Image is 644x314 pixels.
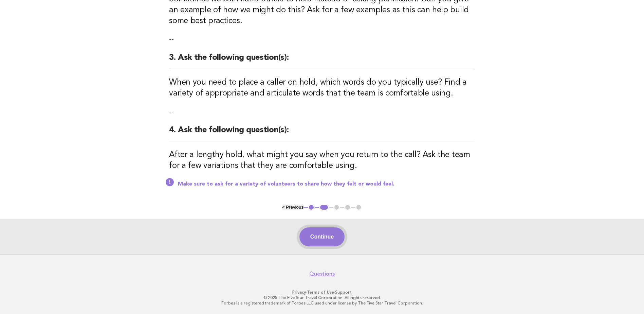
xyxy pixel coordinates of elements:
[114,290,530,295] p: · ·
[169,125,475,141] h2: 4. Ask the following question(s):
[169,35,475,44] p: --
[169,107,475,117] p: --
[169,77,475,99] h3: When you need to place a caller on hold, which words do you typically use? Find a variety of appr...
[308,204,315,211] button: 1
[299,227,345,246] button: Continue
[282,205,303,210] button: < Previous
[169,52,475,69] h2: 3. Ask the following question(s):
[307,290,334,295] a: Terms of Use
[292,290,306,295] a: Privacy
[319,204,329,211] button: 2
[114,295,530,300] p: © 2025 The Five Star Travel Corporation. All rights reserved.
[169,150,475,171] h3: After a lengthy hold, what might you say when you return to the call? Ask the team for a few vari...
[335,290,352,295] a: Support
[114,300,530,306] p: Forbes is a registered trademark of Forbes LLC used under license by The Five Star Travel Corpora...
[309,271,335,277] a: Questions
[178,181,475,188] p: Make sure to ask for a variety of volunteers to share how they felt or would feel.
